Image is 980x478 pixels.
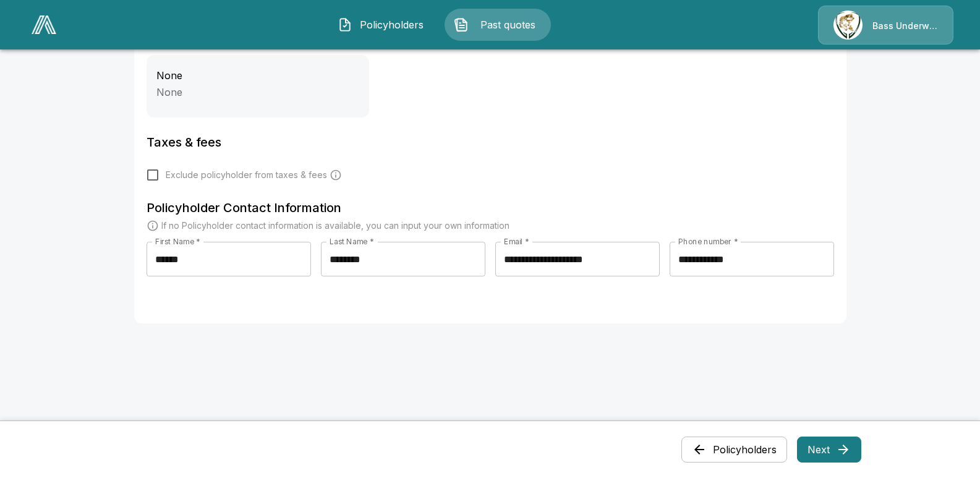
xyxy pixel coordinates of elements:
[328,9,435,41] button: Policyholders IconPolicyholders
[156,86,182,98] span: None
[678,236,738,247] label: Phone number *
[338,17,352,32] img: Policyholders Icon
[147,198,834,218] h6: Policyholder Contact Information
[166,169,327,181] span: Exclude policyholder from taxes & fees
[504,236,529,247] label: Email *
[155,236,200,247] label: First Name *
[330,236,373,247] label: Last Name *
[32,15,56,34] img: AA Logo
[357,17,425,32] span: Policyholders
[454,17,469,32] img: Past quotes Icon
[445,9,551,41] button: Past quotes IconPast quotes
[156,69,182,82] span: None
[681,437,787,463] button: Policyholders
[330,169,342,181] svg: Carrier and processing fees will still be applied
[147,132,834,152] h6: Taxes & fees
[161,220,509,232] p: If no Policyholder contact information is available, you can input your own information
[797,437,861,463] button: Next
[474,17,542,32] span: Past quotes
